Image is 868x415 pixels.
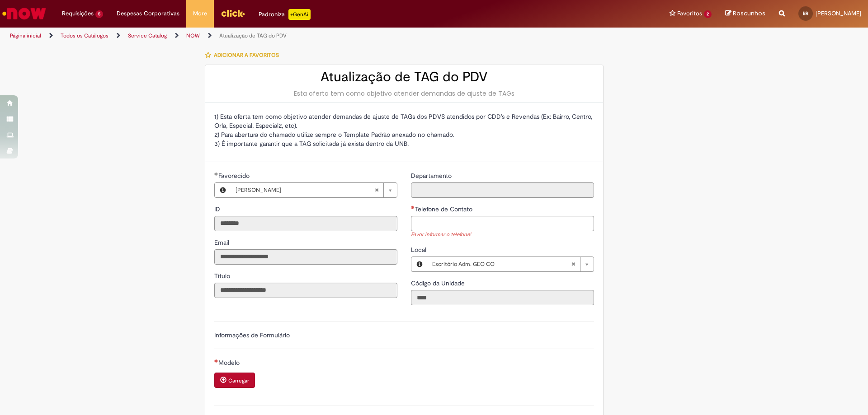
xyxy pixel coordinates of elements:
[214,238,231,247] label: Somente leitura - Email
[10,32,41,39] a: Página inicial
[411,231,594,239] div: Favor informar o telefone!
[214,89,594,98] div: Esta oferta tem como objetivo atender demandas de ajuste de TAGs
[214,70,594,84] h2: Atualização de TAG do PDV
[411,290,594,305] input: Código da Unidade
[214,51,279,59] span: Adicionar a Favoritos
[288,9,311,20] p: +GenAi
[186,32,200,39] a: NOW
[411,171,453,180] label: Somente leitura - Departamento
[214,238,231,247] span: Somente leitura - Email
[411,279,467,287] span: Somente leitura - Código da Unidade
[7,28,572,44] ul: Trilhas de página
[428,257,594,271] a: Escritório Adm. GEO COLimpar campo Local
[411,246,428,254] span: Local
[62,9,94,18] span: Requisições
[117,9,179,18] span: Despesas Corporativas
[228,377,249,384] small: Carregar
[411,257,428,271] button: Local, Visualizar este registro Escritório Adm. GEO CO
[205,46,284,65] button: Adicionar a Favoritos
[214,205,222,214] label: Somente leitura - ID
[128,32,167,39] a: Service Catalog
[677,9,702,18] span: Favoritos
[214,249,397,265] input: Email
[415,205,474,213] span: Telefone de Contato
[61,32,108,39] a: Todos os Catálogos
[221,6,245,20] img: click_logo_yellow_360x200.png
[214,112,594,148] p: 1) Esta oferta tem como objetivo atender demandas de ajuste de TAGs dos PDVS atendidos por CDD's ...
[733,9,765,18] span: Rascunhos
[214,216,397,231] input: ID
[218,172,251,180] span: Necessários - Favorecido
[214,205,222,213] span: Somente leitura - ID
[411,205,415,209] span: Necessários
[236,183,374,197] span: [PERSON_NAME]
[259,9,311,20] div: Padroniza
[214,271,232,280] label: Somente leitura - Título
[214,272,232,280] span: Somente leitura - Título
[215,183,231,197] button: Favorecido, Visualizar este registro Beatriz Fernandes Raposo
[803,10,808,16] span: BR
[411,279,467,288] label: Somente leitura - Código da Unidade
[566,257,580,271] abbr: Limpar campo Local
[704,10,712,18] span: 2
[214,359,218,363] span: Necessários
[411,182,594,198] input: Departamento
[214,373,255,388] button: Carregar anexo de Modelo Required
[218,359,241,367] span: Modelo
[1,5,47,23] img: ServiceNow
[370,183,383,197] abbr: Limpar campo Favorecido
[231,183,397,197] a: [PERSON_NAME]Limpar campo Favorecido
[214,331,290,339] label: Informações de Formulário
[214,172,218,176] span: Obrigatório Preenchido
[411,172,453,180] span: Somente leitura - Departamento
[432,257,571,271] span: Escritório Adm. GEO CO
[816,9,861,17] span: [PERSON_NAME]
[193,9,207,18] span: More
[95,10,103,18] span: 5
[219,32,287,39] a: Atualização de TAG do PDV
[214,283,397,298] input: Título
[725,9,765,18] a: Rascunhos
[411,216,594,231] input: Telefone de Contato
